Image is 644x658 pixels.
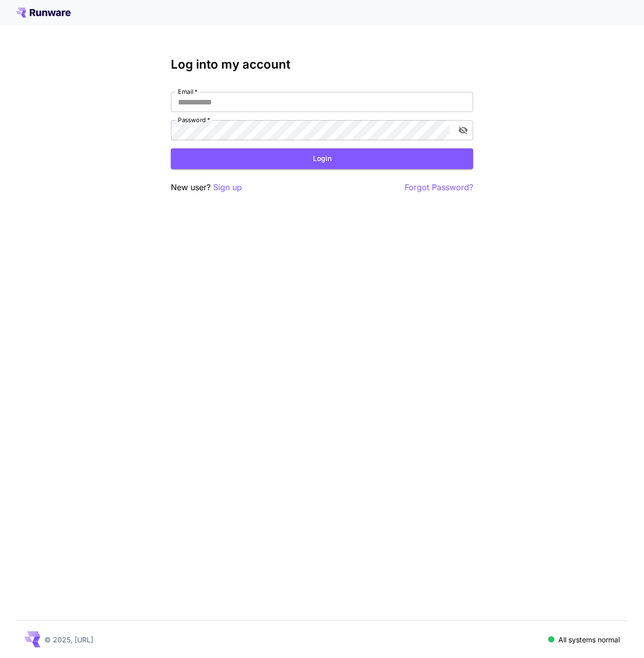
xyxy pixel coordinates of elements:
label: Password [178,116,210,124]
p: All systems normal [558,634,620,645]
button: Forgot Password? [405,181,473,194]
p: New user? [171,181,242,194]
button: Login [171,148,473,169]
button: Sign up [213,181,242,194]
p: © 2025, [URL] [44,634,93,645]
h3: Log into my account [171,58,473,72]
button: toggle password visibility [454,121,472,139]
label: Email [178,87,198,96]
